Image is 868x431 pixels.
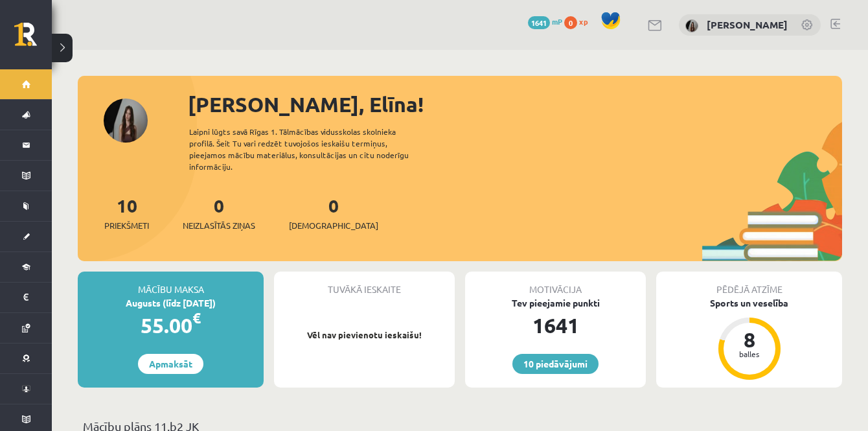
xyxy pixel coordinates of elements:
div: Motivācija [465,272,646,296]
a: 10Priekšmeti [104,194,149,232]
div: 55.00 [78,310,264,341]
div: 8 [730,329,769,350]
img: Elīna Krakovska [685,19,698,32]
span: Priekšmeti [104,219,149,232]
span: [DEMOGRAPHIC_DATA] [289,219,378,232]
div: Laipni lūgts savā Rīgas 1. Tālmācības vidusskolas skolnieka profilā. Šeit Tu vari redzēt tuvojošo... [189,126,431,172]
div: balles [730,350,769,358]
span: 0 [564,16,577,29]
a: 0Neizlasītās ziņas [183,194,255,232]
p: Vēl nav pievienotu ieskaišu! [280,329,448,342]
a: 0 xp [564,16,594,27]
div: Tuvākā ieskaite [274,272,455,296]
span: € [192,309,201,327]
div: Sports un veselība [656,296,842,310]
div: [PERSON_NAME], Elīna! [188,89,842,120]
a: 0[DEMOGRAPHIC_DATA] [289,194,378,232]
div: Mācību maksa [78,272,264,296]
a: Rīgas 1. Tālmācības vidusskola [14,23,52,55]
div: Augusts (līdz [DATE]) [78,296,264,310]
span: mP [552,16,562,27]
a: Sports un veselība 8 balles [656,296,842,382]
span: xp [579,16,588,27]
a: 10 piedāvājumi [512,354,599,374]
a: [PERSON_NAME] [707,18,788,31]
div: 1641 [465,310,646,341]
div: Tev pieejamie punkti [465,296,646,310]
span: Neizlasītās ziņas [183,219,255,232]
div: Pēdējā atzīme [656,272,842,296]
a: 1641 mP [528,16,562,27]
a: Apmaksāt [138,354,203,374]
span: 1641 [528,16,550,29]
